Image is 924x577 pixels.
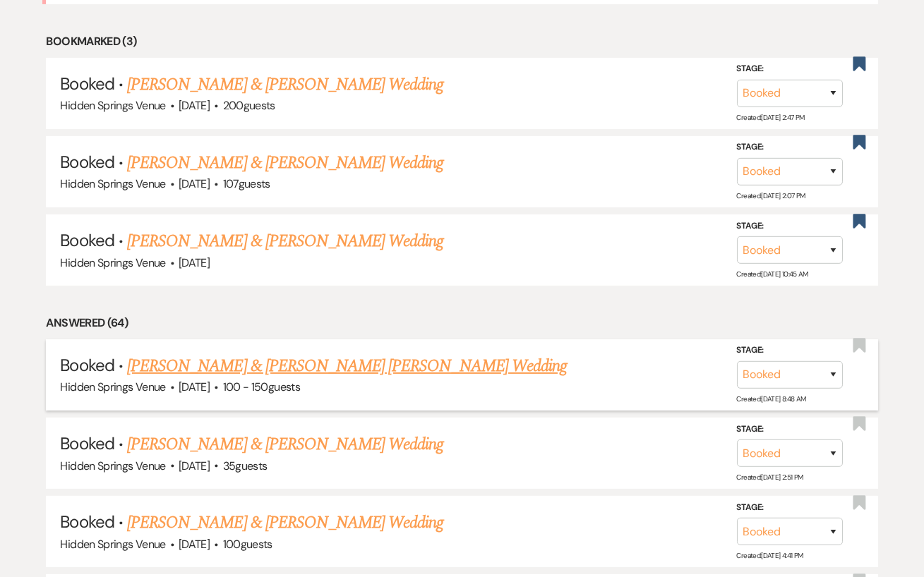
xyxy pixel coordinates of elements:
span: 107 guests [223,176,270,191]
span: Booked [60,73,114,95]
li: Bookmarked (3) [46,32,877,51]
span: 100 - 150 guests [223,379,300,394]
span: Booked [60,511,114,533]
span: Hidden Springs Venue [60,458,165,473]
a: [PERSON_NAME] & [PERSON_NAME] Wedding [127,432,443,457]
span: Booked [60,229,114,251]
a: [PERSON_NAME] & [PERSON_NAME] Wedding [127,229,443,254]
span: Booked [60,432,114,454]
span: Booked [60,354,114,376]
span: [DATE] [179,176,210,191]
span: Created: [DATE] 10:45 AM [737,269,808,279]
label: Stage: [737,421,843,437]
li: Answered (64) [46,314,877,332]
a: [PERSON_NAME] & [PERSON_NAME] [PERSON_NAME] Wedding [127,353,567,379]
label: Stage: [737,343,843,358]
span: Hidden Springs Venue [60,537,165,552]
span: Hidden Springs Venue [60,379,165,394]
label: Stage: [737,140,843,155]
label: Stage: [737,500,843,516]
label: Stage: [737,61,843,77]
span: Created: [DATE] 2:51 PM [737,473,803,482]
span: 35 guests [223,458,268,473]
a: [PERSON_NAME] & [PERSON_NAME] Wedding [127,150,443,176]
span: [DATE] [179,255,210,270]
span: Booked [60,151,114,173]
label: Stage: [737,218,843,233]
span: 100 guests [223,537,272,552]
a: [PERSON_NAME] & [PERSON_NAME] Wedding [127,510,443,535]
a: [PERSON_NAME] & [PERSON_NAME] Wedding [127,72,443,97]
span: Created: [DATE] 2:47 PM [737,113,805,122]
span: Hidden Springs Venue [60,98,165,113]
span: Created: [DATE] 8:48 AM [737,394,806,403]
span: Created: [DATE] 2:07 PM [737,191,805,200]
span: Hidden Springs Venue [60,176,165,191]
span: [DATE] [179,379,210,394]
span: [DATE] [179,98,210,113]
span: [DATE] [179,537,210,552]
span: Created: [DATE] 4:41 PM [737,551,803,560]
span: 200 guests [223,98,275,113]
span: [DATE] [179,458,210,473]
span: Hidden Springs Venue [60,255,165,270]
